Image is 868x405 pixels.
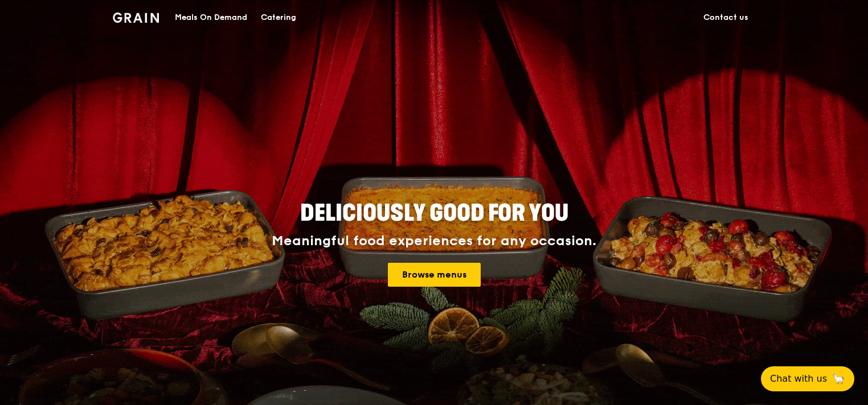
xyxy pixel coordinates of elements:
div: Catering [261,1,296,35]
span: Deliciously good for you [300,200,568,227]
span: Chat with us [770,372,827,386]
div: Meals On Demand [175,1,247,35]
a: Contact us [697,1,755,35]
button: Chat with us🦙 [761,366,854,391]
a: Catering [254,1,303,35]
a: Browse menus [388,263,481,287]
img: Grain [113,13,159,23]
div: Meaningful food experiences for any occasion. [229,233,639,249]
span: 🦙 [832,372,845,386]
